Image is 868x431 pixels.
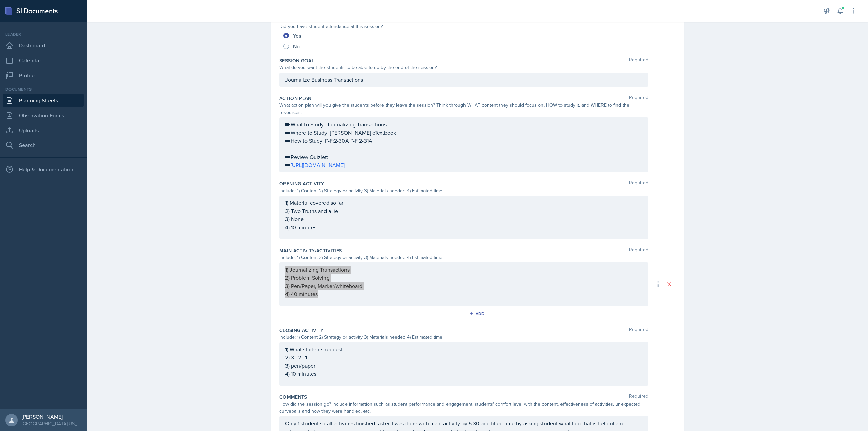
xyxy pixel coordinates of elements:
label: Closing Activity [279,327,324,334]
div: Leader [3,31,84,37]
div: [GEOGRAPHIC_DATA][US_STATE] in [GEOGRAPHIC_DATA] [22,420,81,427]
div: Did you have student attendance at this session? [279,23,648,30]
p: 2) Problem Solving [285,274,643,282]
a: Profile [3,68,84,82]
p: 2) 3 : 2 : 1 [285,353,643,361]
span: Required [629,327,648,334]
a: Observation Forms [3,109,84,122]
label: Session Goal [279,57,314,64]
a: [URL][DOMAIN_NAME] [291,161,345,169]
p: 3) None [285,215,643,223]
div: Help & Documentation [3,162,84,176]
label: Main Activity/Activities [279,247,342,254]
p: 🠶How to Study: P-F:2-30A P-F 2-31A [285,137,643,145]
p: 3) Pen/Paper, Marker/whiteboard [285,282,643,290]
p: Journalize Business Transactions [285,76,643,84]
span: Required [629,394,648,400]
label: Action Plan [279,95,312,102]
p: 1) Journalizing Transactions [285,266,643,274]
p: 2) Two Truths and a lie [285,207,643,215]
div: [PERSON_NAME] [22,413,81,420]
div: Include: 1) Content 2) Strategy or activity 3) Materials needed 4) Estimated time [279,187,648,194]
span: Required [629,95,648,102]
a: Planning Sheets [3,94,84,107]
span: Required [629,247,648,254]
button: Add [467,309,489,319]
p: 4) 10 minutes [285,370,643,378]
label: Comments [279,394,307,400]
a: Uploads [3,123,84,137]
div: How did the session go? Include information such as student performance and engagement, students'... [279,400,648,415]
div: Include: 1) Content 2) Strategy or activity 3) Materials needed 4) Estimated time [279,334,648,341]
span: Required [629,57,648,64]
p: 🠶What to Study: Journalizing Transactions [285,120,643,129]
p: 🠶Where to Study: [PERSON_NAME] eTextbook [285,129,643,137]
p: 4) 10 minutes [285,223,643,231]
p: 4) 40 minutes [285,290,643,298]
a: Search [3,138,84,152]
span: Yes [293,32,301,39]
p: 1) Material covered so far [285,199,643,207]
span: Required [629,180,648,187]
div: Include: 1) Content 2) Strategy or activity 3) Materials needed 4) Estimated time [279,254,648,261]
label: Opening Activity [279,180,324,187]
div: What action plan will you give the students before they leave the session? Think through WHAT con... [279,102,648,116]
a: Calendar [3,54,84,67]
div: Add [470,311,485,316]
p: 🠶Review Quizlet: [285,153,643,161]
p: 1) What students request [285,345,643,353]
div: Documents [3,86,84,92]
p: 🠶 [285,161,643,169]
span: No [293,43,300,50]
p: 3) pen/paper [285,361,643,370]
a: Dashboard [3,39,84,52]
div: What do you want the students to be able to do by the end of the session? [279,64,648,71]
